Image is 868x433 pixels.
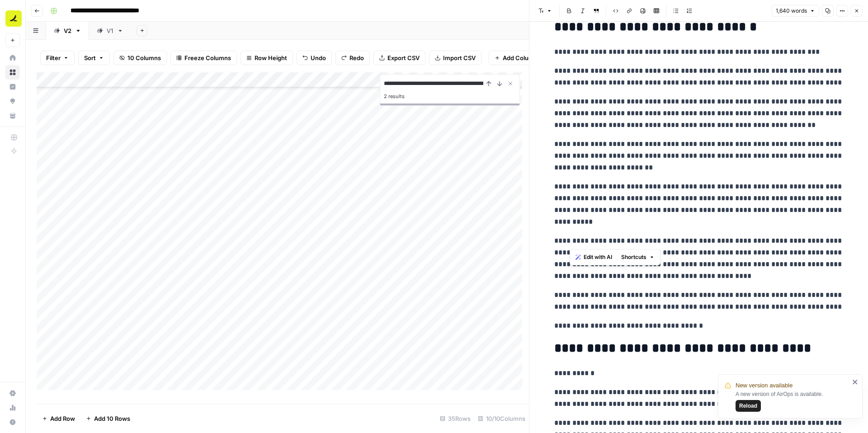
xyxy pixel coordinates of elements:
[89,22,131,40] a: V1
[5,108,20,123] a: Your Data
[170,51,237,65] button: Freeze Columns
[80,411,136,426] button: Add 10 Rows
[739,402,757,410] span: Reload
[349,53,364,62] span: Redo
[40,51,75,65] button: Filter
[387,53,420,62] span: Export CSV
[241,51,293,65] button: Row Height
[5,94,20,108] a: Opportunities
[736,390,849,412] div: A new version of AirOps is available.
[483,78,494,89] button: Previous Result
[505,78,516,89] button: Close Search
[572,251,616,263] button: Edit with AI
[94,414,130,423] span: Add 10 Rows
[5,415,20,429] button: Help + Support
[494,78,505,89] button: Next Result
[736,381,793,390] span: New version available
[311,53,326,62] span: Undo
[335,51,370,65] button: Redo
[618,251,658,263] button: Shortcuts
[255,53,287,62] span: Row Height
[50,414,75,423] span: Add Row
[443,53,476,62] span: Import CSV
[127,53,161,62] span: 10 Columns
[5,400,20,415] a: Usage
[436,411,474,426] div: 35 Rows
[46,22,89,40] a: V2
[5,10,22,27] img: Ramp Logo
[852,378,859,386] button: close
[37,411,80,426] button: Add Row
[184,53,231,62] span: Freeze Columns
[5,65,20,80] a: Browse
[384,91,516,102] div: 2 results
[107,26,113,35] div: V1
[5,386,20,400] a: Settings
[297,51,332,65] button: Undo
[736,400,761,412] button: Reload
[5,51,20,65] a: Home
[46,53,61,62] span: Filter
[5,7,20,30] button: Workspace: Ramp
[474,411,529,426] div: 10/10 Columns
[84,53,96,62] span: Sort
[373,51,425,65] button: Export CSV
[584,253,612,261] span: Edit with AI
[113,51,167,65] button: 10 Columns
[776,7,807,15] span: 1,640 words
[489,51,543,65] button: Add Column
[772,5,819,17] button: 1,640 words
[64,26,71,35] div: V2
[429,51,481,65] button: Import CSV
[621,253,646,261] span: Shortcuts
[503,53,538,62] span: Add Column
[5,80,20,94] a: Insights
[78,51,110,65] button: Sort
